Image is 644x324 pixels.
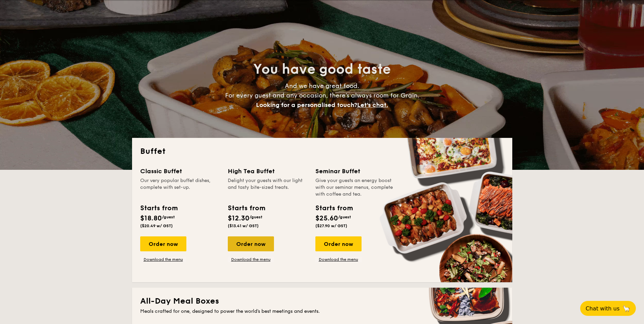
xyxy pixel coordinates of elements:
[315,203,352,213] div: Starts from
[315,214,338,222] span: $25.60
[140,308,504,315] div: Meals crafted for one, designed to power the world's best meetings and events.
[140,203,177,213] div: Starts from
[357,101,388,109] span: Let's chat.
[225,82,419,109] span: And we have great food. For every guest and any occasion, there’s always room for Grain.
[140,296,504,307] h2: All-Day Meal Boxes
[228,236,274,251] div: Order now
[228,203,265,213] div: Starts from
[228,223,259,228] span: ($13.41 w/ GST)
[250,215,262,219] span: /guest
[140,214,162,222] span: $18.80
[162,215,175,219] span: /guest
[140,223,173,228] span: ($20.49 w/ GST)
[315,223,347,228] span: ($27.90 w/ GST)
[140,177,220,198] div: Our very popular buffet dishes, complete with set-up.
[228,214,250,222] span: $12.30
[622,305,630,312] span: 🦙
[228,257,274,262] a: Download the menu
[315,236,362,251] div: Order now
[140,166,220,176] div: Classic Buffet
[253,61,391,77] span: You have good taste
[140,236,186,251] div: Order now
[228,177,307,198] div: Delight your guests with our light and tasty bite-sized treats.
[315,177,395,198] div: Give your guests an energy boost with our seminar menus, complete with coffee and tea.
[140,146,504,157] h2: Buffet
[315,257,362,262] a: Download the menu
[140,257,186,262] a: Download the menu
[315,166,395,176] div: Seminar Buffet
[228,166,307,176] div: High Tea Buffet
[338,215,351,219] span: /guest
[256,101,357,109] span: Looking for a personalised touch?
[580,301,636,316] button: Chat with us🦙
[586,305,620,312] span: Chat with us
